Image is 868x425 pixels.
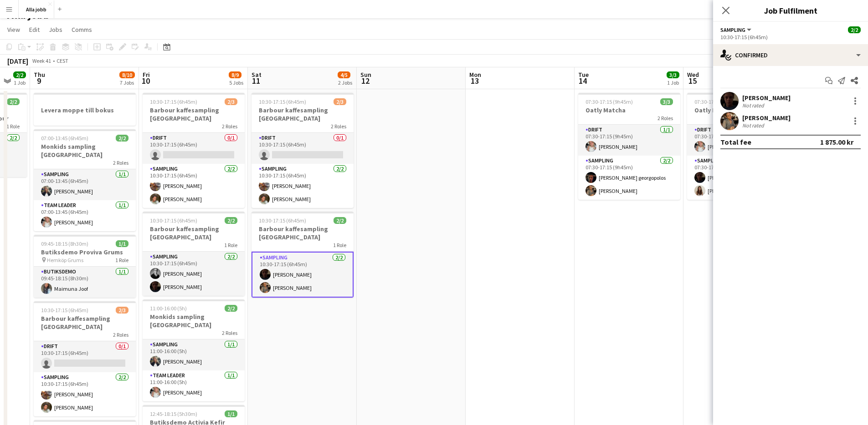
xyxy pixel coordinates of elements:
div: 1 Job [667,79,679,86]
span: Tue [578,71,589,79]
span: 2/2 [334,217,346,224]
div: 10:30-17:15 (6h45m) [720,34,861,40]
span: 9 [32,76,45,86]
div: Confirmed [713,44,868,66]
span: Thu [34,71,45,79]
span: 2/2 [225,305,237,312]
div: 10:30-17:15 (6h45m)2/2Barbour kaffesampling [GEOGRAPHIC_DATA]1 RoleSampling2/210:30-17:15 (6h45m)... [143,212,245,296]
app-card-role: Drift1/107:30-17:15 (9h45m)[PERSON_NAME] [578,125,680,156]
h3: Oatly Matcha [578,106,680,114]
span: Edit [29,25,40,34]
div: [PERSON_NAME] [742,114,791,122]
h3: Barbour kaffesampling [GEOGRAPHIC_DATA] [34,314,136,331]
app-card-role: Sampling2/210:30-17:15 (6h45m)[PERSON_NAME][PERSON_NAME] [34,372,136,416]
span: 1 Role [115,257,128,263]
span: 2/2 [13,71,26,78]
div: Levera moppe till bokus [34,93,136,126]
span: 2/2 [116,135,128,142]
span: 2 Roles [331,123,346,130]
span: 4/5 [338,71,350,78]
app-card-role: Sampling2/207:30-17:15 (9h45m)[PERSON_NAME] georgopolos[PERSON_NAME] [578,156,680,200]
span: 10:30-17:15 (6h45m) [259,217,306,224]
div: Not rated [742,122,766,129]
div: 7 Jobs [120,79,134,86]
app-card-role: Team Leader1/111:00-16:00 (5h)[PERSON_NAME] [143,370,245,401]
a: Edit [26,24,43,35]
span: 09:45-18:15 (8h30m) [41,240,88,247]
span: 2 Roles [222,123,237,130]
app-card-role: Drift1/107:30-17:15 (9h45m)[PERSON_NAME] [687,125,789,156]
span: 1 Role [224,242,237,248]
span: Sampling [720,26,745,33]
h3: Barbour kaffesampling [GEOGRAPHIC_DATA] [252,225,354,241]
div: [PERSON_NAME] [742,94,791,102]
span: 2 Roles [113,159,128,166]
span: 12:45-18:15 (5h30m) [150,410,197,417]
span: 14 [577,76,589,86]
a: Comms [68,24,96,35]
div: 1 Job [14,79,26,86]
span: 11:00-16:00 (5h) [150,305,187,312]
div: Total fee [720,137,751,147]
app-card-role: Sampling2/210:30-17:15 (6h45m)[PERSON_NAME][PERSON_NAME] [252,164,354,208]
span: Hemköp Grums [47,257,83,263]
span: 2/3 [116,307,128,314]
app-card-role: Butiksdemo1/109:45-18:15 (8h30m)Maimuna Joof [34,267,136,298]
span: 1 Role [6,123,20,130]
span: Sat [252,71,262,79]
app-card-role: Sampling2/210:30-17:15 (6h45m)[PERSON_NAME][PERSON_NAME] [252,252,354,298]
app-job-card: 10:30-17:15 (6h45m)2/3Barbour kaffesampling [GEOGRAPHIC_DATA]2 RolesDrift0/110:30-17:15 (6h45m) S... [252,93,354,208]
app-job-card: 07:30-17:15 (9h45m)3/3Oatly Matcha2 RolesDrift1/107:30-17:15 (9h45m)[PERSON_NAME]Sampling2/207:30... [687,93,789,200]
app-card-role: Drift0/110:30-17:15 (6h45m) [252,133,354,164]
span: 2/3 [225,98,237,105]
span: 1/1 [225,410,237,417]
span: 07:30-17:15 (9h45m) [586,98,633,105]
span: Jobs [49,25,62,34]
span: 3/3 [667,71,679,78]
h3: Butiksdemo Proviva Grums [34,248,136,256]
button: Alla jobb [19,0,54,18]
app-job-card: 11:00-16:00 (5h)2/2Monkids sampling [GEOGRAPHIC_DATA]2 RolesSampling1/111:00-16:00 (5h)[PERSON_NA... [143,299,245,401]
span: 8/10 [119,71,135,78]
app-card-role: Sampling2/210:30-17:15 (6h45m)[PERSON_NAME][PERSON_NAME] [143,164,245,208]
app-job-card: 10:30-17:15 (6h45m)2/3Barbour kaffesampling [GEOGRAPHIC_DATA]2 RolesDrift0/110:30-17:15 (6h45m) S... [34,301,136,416]
span: 3/3 [660,98,673,105]
h3: Barbour kaffesampling [GEOGRAPHIC_DATA] [252,106,354,122]
span: 12 [359,76,371,86]
a: Jobs [45,24,66,35]
span: 10:30-17:15 (6h45m) [150,98,197,105]
div: 5 Jobs [229,79,243,86]
span: 07:00-13:45 (6h45m) [41,135,88,142]
span: 2/2 [7,98,20,105]
span: 10:30-17:15 (6h45m) [41,307,88,314]
app-card-role: Sampling2/210:30-17:15 (6h45m)[PERSON_NAME][PERSON_NAME] [143,252,245,296]
app-card-role: Sampling2/207:30-17:15 (9h45m)[PERSON_NAME][PERSON_NAME] [687,156,789,200]
div: 2 Jobs [338,79,352,86]
span: Mon [469,71,481,79]
h3: Barbour kaffesampling [GEOGRAPHIC_DATA] [143,225,245,241]
app-job-card: 09:45-18:15 (8h30m)1/1Butiksdemo Proviva Grums Hemköp Grums1 RoleButiksdemo1/109:45-18:15 (8h30m)... [34,235,136,298]
app-job-card: 07:00-13:45 (6h45m)2/2Monkids sampling [GEOGRAPHIC_DATA]2 RolesSampling1/107:00-13:45 (6h45m)[PER... [34,129,136,231]
app-card-role: Sampling1/111:00-16:00 (5h)[PERSON_NAME] [143,339,245,370]
h3: Monkids sampling [GEOGRAPHIC_DATA] [34,142,136,159]
div: CEST [56,57,68,64]
h3: Job Fulfilment [713,5,868,16]
div: [DATE] [7,56,28,66]
span: 13 [468,76,481,86]
button: Sampling [720,26,753,33]
span: 10:30-17:15 (6h45m) [259,98,306,105]
span: 2/2 [225,217,237,224]
app-card-role: Drift0/110:30-17:15 (6h45m) [143,133,245,164]
span: Sun [360,71,371,79]
h3: Oatly Matcha [687,106,789,114]
span: Wed [687,71,699,79]
span: 07:30-17:15 (9h45m) [694,98,742,105]
div: 1 875.00 kr [820,137,853,147]
app-card-role: Team Leader1/107:00-13:45 (6h45m)[PERSON_NAME] [34,200,136,231]
span: Fri [143,71,150,79]
div: 07:30-17:15 (9h45m)3/3Oatly Matcha2 RolesDrift1/107:30-17:15 (9h45m)[PERSON_NAME]Sampling2/207:30... [578,93,680,200]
